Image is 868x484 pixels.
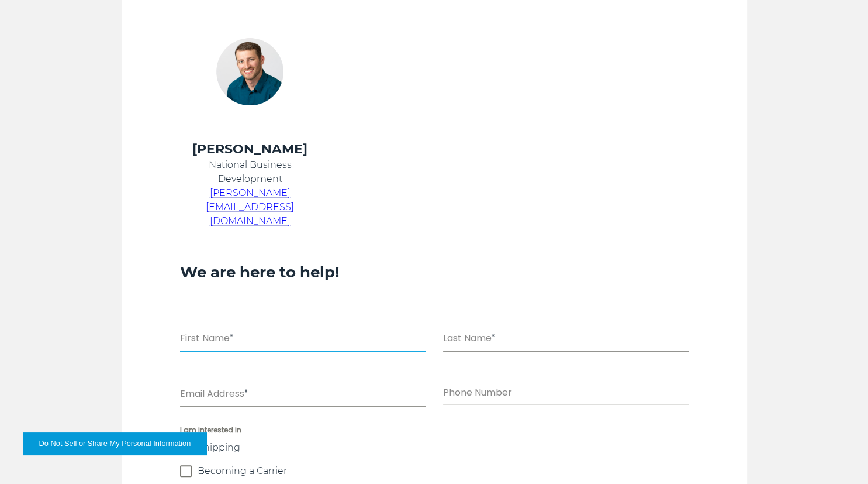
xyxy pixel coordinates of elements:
p: National Business Development [180,158,320,186]
a: [PERSON_NAME][EMAIL_ADDRESS][DOMAIN_NAME] [206,187,294,226]
h4: [PERSON_NAME] [180,140,320,158]
iframe: Chat Widget [810,428,868,484]
button: Do Not Sell or Share My Personal Information [23,432,206,455]
label: Becoming a Carrier [180,465,689,477]
span: Becoming a Carrier [198,465,287,477]
span: Shipping [198,442,240,454]
span: I am interested in [180,424,689,436]
h3: We are here to help! [180,262,689,282]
